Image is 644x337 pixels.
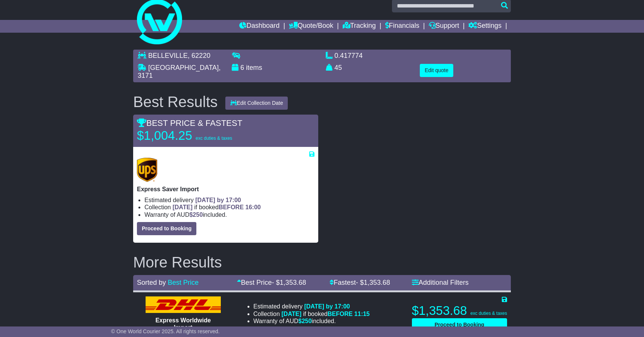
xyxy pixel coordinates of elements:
span: 0.417774 [334,52,363,59]
button: Proceed to Booking [137,222,196,235]
div: Best Results [129,94,222,110]
span: 45 [334,64,342,71]
span: [DATE] [281,311,301,317]
button: Edit Collection Date [225,97,288,110]
span: 1,353.68 [280,279,306,286]
span: [DATE] by 17:00 [304,303,350,310]
span: [DATE] [173,204,193,210]
span: [GEOGRAPHIC_DATA] [148,64,219,71]
button: Edit quote [420,64,453,77]
span: BEST PRICE & FASTEST [137,118,242,128]
span: if booked [173,204,261,210]
span: $ [298,318,312,324]
a: Tracking [343,20,376,33]
li: Estimated delivery [144,196,314,204]
span: BEFORE [219,204,244,210]
span: Sorted by [137,279,166,286]
img: DHL: Express Worldwide Import [146,296,221,313]
span: 16:00 [245,204,261,210]
p: $1,353.68 [412,303,507,318]
a: Additional Filters [412,279,469,286]
p: Express Saver Import [137,186,314,193]
button: Proceed to Booking [412,318,507,331]
span: © One World Courier 2025. All rights reserved. [111,328,220,334]
span: items [246,64,262,71]
span: exc duties & taxes [471,311,507,316]
a: Best Price- $1,353.68 [237,279,306,286]
span: - $ [272,279,306,286]
li: Collection [144,204,314,211]
span: if booked [281,311,369,317]
li: Warranty of AUD included. [144,211,314,218]
p: $1,004.25 [137,128,232,143]
a: Settings [468,20,501,33]
li: Estimated delivery [254,303,370,310]
a: Best Price [168,279,199,286]
h2: More Results [133,254,511,271]
span: , 62220 [188,52,210,59]
span: Express Worldwide Import [155,317,211,331]
span: - $ [356,279,390,286]
span: 250 [302,318,312,324]
span: 1,353.68 [364,279,390,286]
span: exc duties & taxes [196,136,232,141]
span: 11:15 [354,311,370,317]
span: BELLEVILLE [148,52,188,59]
span: , 3171 [138,64,220,80]
span: BEFORE [328,311,353,317]
span: 250 [193,212,203,218]
img: UPS (new): Express Saver Import [137,158,157,182]
span: $ [189,212,203,218]
li: Warranty of AUD included. [254,317,370,325]
span: 6 [240,64,244,71]
span: [DATE] by 17:00 [195,197,241,203]
a: Support [429,20,459,33]
a: Fastest- $1,353.68 [330,279,390,286]
a: Dashboard [239,20,279,33]
a: Quote/Book [289,20,333,33]
li: Collection [254,310,370,317]
a: Financials [385,20,419,33]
